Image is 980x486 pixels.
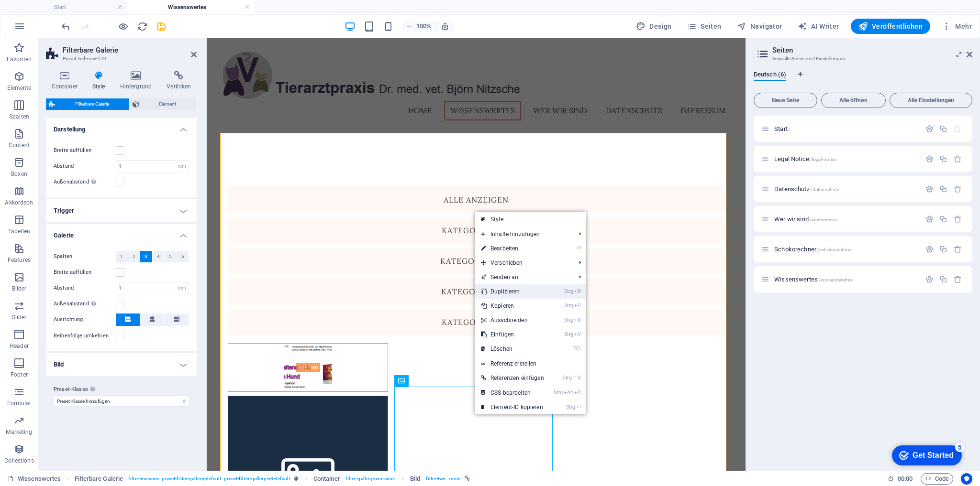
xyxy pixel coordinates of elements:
i: Strg [566,404,575,410]
p: Tabellen [8,227,30,235]
button: 5 [165,251,177,262]
div: Die Startseite kann nicht gelöscht werden [954,125,962,133]
i: Seite neu laden [137,21,148,32]
h4: Verlinken [161,71,197,91]
h4: Style [87,71,114,91]
span: 6 [181,251,184,262]
h4: Trigger [46,199,197,222]
span: Inhalte hinzufügen [475,227,571,241]
span: Klick, um Seite zu öffnen [774,216,838,223]
div: Sprachen-Tabs [754,71,972,89]
i: C [574,389,581,396]
p: Akkordeon [5,199,33,206]
p: Spalten [9,113,29,120]
span: Neue Seite [758,97,813,103]
div: Entfernen [954,245,962,253]
div: Wer wir sind/wer-wir-sind [771,216,921,222]
div: Get Started 5 items remaining, 0% complete [8,5,78,25]
h4: Hintergrund [114,71,161,91]
button: Alle Einstellungen [890,93,972,108]
button: 100% [401,21,435,32]
button: Element [130,98,197,110]
button: 1 [116,251,128,262]
div: Einstellungen [925,125,934,133]
span: : [904,475,906,482]
span: Alle öffnen [825,97,881,103]
span: /datenschutz [811,187,840,192]
a: Style [475,212,586,227]
div: 5 [71,2,80,11]
div: Duplizieren [939,245,947,253]
button: Design [632,19,676,34]
h2: Seiten [772,46,972,54]
span: Design [636,22,672,31]
p: Marketing [6,428,32,436]
i: Bei Größenänderung Zoomstufe automatisch an das gewählte Gerät anpassen. [441,22,449,31]
span: Verschieben [475,256,571,270]
div: Legal Notice/legal-notice [771,156,921,162]
i: Strg [564,331,573,337]
p: Boxen [11,170,27,178]
i: Rückgängig: Elemente duplizieren (Strg+Z) [60,21,71,32]
span: Klick zum Auswählen. Doppelklick zum Bearbeiten [313,473,340,485]
div: Entfernen [954,155,962,163]
a: StrgVEinfügen [475,327,550,342]
p: Bilder [12,285,27,292]
button: Alle öffnen [821,93,886,108]
i: Dieses Element ist ein anpassbares Preset [294,476,299,481]
button: 2 [128,251,140,262]
label: Abstand [54,285,116,291]
p: Slider [12,313,27,321]
i: Strg [564,302,573,309]
span: / [789,127,791,132]
button: Usercentrics [961,473,972,485]
div: Entfernen [954,185,962,193]
i: I [576,404,581,410]
div: Duplizieren [939,125,947,133]
button: 4 [153,251,165,262]
i: D [574,288,581,294]
span: 3 [145,251,147,262]
p: Content [9,141,30,149]
label: Spalten [54,251,116,262]
p: Collections [4,457,33,464]
i: C [574,302,581,309]
label: Außenabstand [54,298,116,310]
button: Seiten [683,19,725,34]
span: Klick, um Seite zu öffnen [774,246,852,253]
h4: Bild [46,353,197,376]
span: 00 00 [898,473,913,485]
button: 6 [177,251,189,262]
span: Deutsch (6) [754,69,786,82]
i: ⇧ [572,375,577,381]
div: Duplizieren [939,185,947,193]
div: Duplizieren [939,155,947,163]
button: Mehr [938,19,976,34]
i: V [578,375,580,381]
button: Veröffentlichen [851,19,930,34]
div: Schokorechner/schokorechner [771,246,921,252]
a: Referenz erstellen [475,356,586,371]
h4: Darstellung [46,118,197,135]
span: Alle Einstellungen [894,97,968,103]
button: Code [921,473,953,485]
div: Start/ [771,126,921,132]
a: Senden an [475,270,571,284]
span: Element [142,98,194,110]
label: Preset-Klasse [54,384,189,395]
span: 4 [157,251,160,262]
div: Einstellungen [925,275,934,283]
i: Strg [564,288,573,294]
span: . filter-gallery-container [344,473,395,485]
a: Klick, um Auswahl aufzuheben. Doppelklick öffnet Seitenverwaltung [8,473,61,485]
h3: Verwalte Seiten und Einstellungen [772,54,953,63]
a: ⌦Löschen [475,342,550,356]
button: save [156,21,167,32]
h6: 100% [416,21,431,32]
label: Breite auffüllen [54,267,116,278]
i: X [574,317,581,323]
span: Klick, um Seite zu öffnen [774,155,836,162]
span: /wissenswertes [819,277,853,282]
h4: Container [46,71,87,91]
p: Formular [7,400,32,407]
